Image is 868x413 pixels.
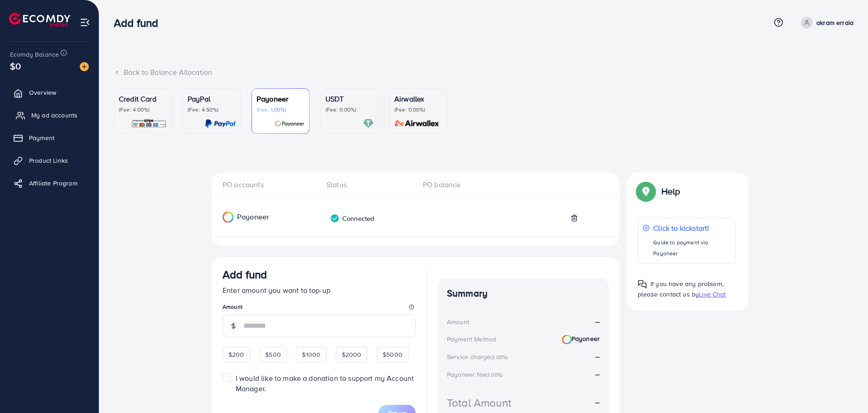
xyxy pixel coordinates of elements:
[829,372,861,406] iframe: Chat
[302,350,320,359] span: $1000
[9,13,70,27] img: logo
[7,106,92,124] a: My ad accounts
[330,214,339,223] img: verified
[562,335,572,345] img: Payoneer
[265,350,281,359] span: $500
[7,83,92,102] a: Overview
[223,212,233,223] img: Payoneer
[447,335,496,344] div: Payment Method
[383,350,402,359] span: $5000
[275,118,305,129] img: card
[330,214,374,223] div: Connected
[416,180,512,190] div: PO balance
[188,93,236,104] p: PayPal
[797,17,853,29] a: akram erraia
[7,129,92,147] a: Payment
[223,285,416,296] p: Enter amount you want to top-up
[595,351,600,361] strong: --
[486,371,503,379] small: (1.00%)
[392,118,442,129] img: card
[80,62,89,71] img: image
[31,111,78,120] span: My ad accounts
[188,106,236,113] p: (Fee: 4.50%)
[325,93,373,104] p: USDT
[490,354,508,361] small: (3.00%)
[29,156,68,165] span: Product Links
[638,279,723,299] span: If you have any problem, please contact us by
[223,180,319,190] div: PO accounts
[10,50,59,59] span: Ecomdy Balance
[7,151,92,170] a: Product Links
[595,397,600,408] strong: --
[114,67,853,78] div: Back to Balance Allocation
[342,350,362,359] span: $2000
[638,280,647,289] img: Popup guide
[80,17,90,28] img: menu
[228,350,244,359] span: $200
[10,59,21,73] span: $0
[7,174,92,192] a: Affiliate Program
[447,317,469,326] div: Amount
[119,93,167,104] p: Credit Card
[29,179,78,188] span: Affiliate Program
[223,268,267,281] h3: Add fund
[257,93,305,104] p: Payoneer
[325,106,373,113] p: (Fee: 0.00%)
[699,290,726,299] span: Live Chat
[816,17,853,28] p: akram erraia
[319,180,416,190] div: Status
[661,186,680,197] p: Help
[131,118,167,129] img: card
[119,106,167,113] p: (Fee: 4.00%)
[595,316,600,327] strong: --
[447,395,511,411] div: Total Amount
[236,373,414,394] span: I would like to make a donation to support my Account Manager.
[562,334,600,344] strong: Payoneer
[29,133,54,142] span: Payment
[653,237,731,259] p: Guide to payment via Payoneer
[447,288,600,299] h4: Summary
[638,183,654,199] img: Popup guide
[595,369,600,379] strong: --
[223,303,416,314] legend: Amount
[205,118,236,129] img: card
[257,106,305,113] p: (Fee: 1.00%)
[29,88,56,97] span: Overview
[394,93,442,104] p: Airwallex
[447,352,510,361] div: Service charge
[447,370,505,379] div: Payoneer fee
[363,118,373,129] img: card
[653,223,731,233] p: Click to kickstart!
[394,106,442,113] p: (Fee: 0.00%)
[114,16,165,29] h3: Add fund
[212,212,303,223] div: Payoneer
